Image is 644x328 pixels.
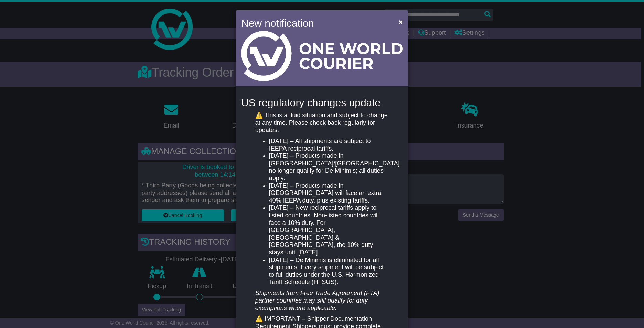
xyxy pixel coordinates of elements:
[241,97,403,108] h4: US regulatory changes update
[269,182,389,205] li: [DATE] – Products made in [GEOGRAPHIC_DATA] will face an extra 40% IEEPA duty, plus existing tari...
[241,15,389,31] h4: New notification
[255,112,389,134] p: ⚠️ This is a fluid situation and subject to change at any time. Please check back regularly for u...
[399,18,403,26] span: ×
[269,138,389,152] li: [DATE] – All shipments are subject to IEEPA reciprocal tariffs.
[269,204,389,256] li: [DATE] – New reciprocal tariffs apply to listed countries. Non-listed countries will face a 10% d...
[395,15,406,29] button: Close
[241,31,403,81] img: Light
[255,289,379,311] em: Shipments from Free Trade Agreement (FTA) partner countries may still qualify for duty exemptions...
[269,152,389,182] li: [DATE] – Products made in [GEOGRAPHIC_DATA]/[GEOGRAPHIC_DATA] no longer qualify for De Minimis; a...
[269,256,389,286] li: [DATE] – De Minimis is eliminated for all shipments. Every shipment will be subject to full dutie...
